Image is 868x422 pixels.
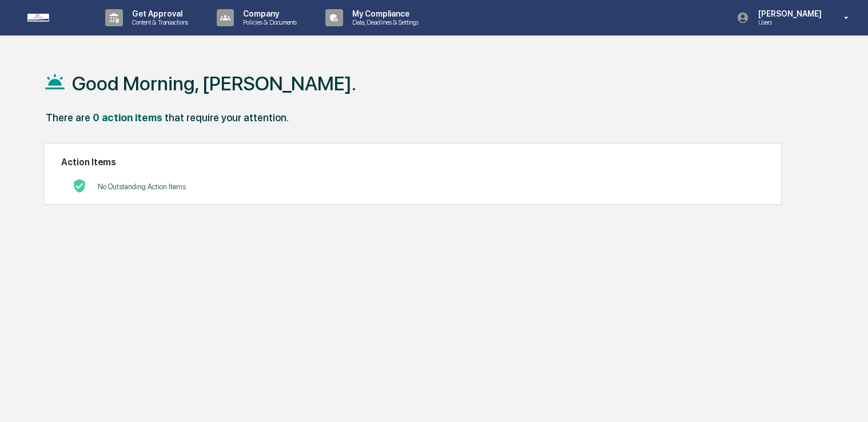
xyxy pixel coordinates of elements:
p: Users [749,18,827,26]
p: Policies & Documents [234,18,302,26]
div: There are [46,112,90,124]
p: [PERSON_NAME] [749,9,827,18]
p: Company [234,9,302,18]
p: My Compliance [343,9,424,18]
p: Data, Deadlines & Settings [343,18,424,26]
h2: Action Items [61,157,765,168]
h1: Good Morning, [PERSON_NAME]. [72,72,356,95]
div: that require your attention. [165,112,289,124]
p: No Outstanding Action Items [98,182,186,191]
p: Get Approval [123,9,194,18]
img: logo [27,14,82,22]
p: Content & Transactions [123,18,194,26]
img: No Actions logo [73,179,86,193]
div: 0 action items [93,112,162,124]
